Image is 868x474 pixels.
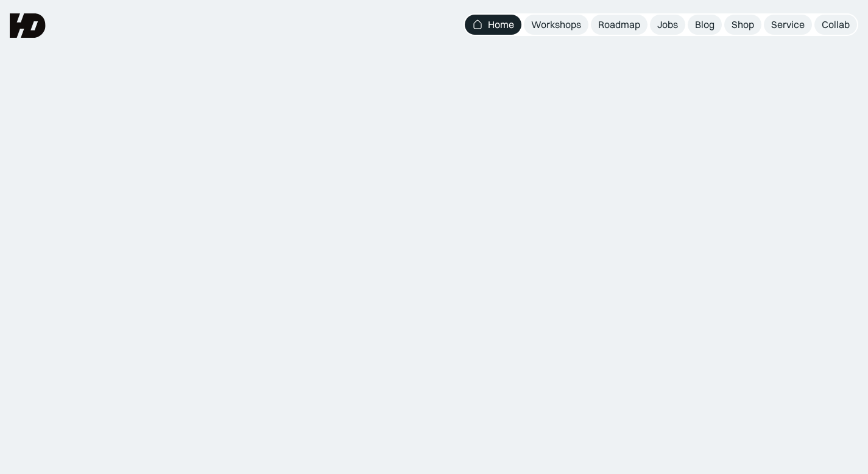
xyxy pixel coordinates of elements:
a: Roadmap [591,15,647,35]
a: Blog [688,15,722,35]
span: UIUX [184,146,291,204]
a: Workshops [524,15,588,35]
div: Blog [695,18,715,31]
div: Jobs [657,18,678,31]
div: Lihat loker desain [698,399,774,412]
a: Shop [724,15,761,35]
div: Shop [732,18,754,31]
a: Service [764,15,812,35]
div: Collab [822,18,850,31]
div: Home [488,18,514,31]
div: Roadmap [598,18,640,31]
a: Home [465,15,521,35]
div: Service [771,18,805,31]
a: Jobs [650,15,685,35]
a: Collab [814,15,857,35]
div: WHO’S HIRING? [663,371,725,381]
span: & [445,146,472,204]
div: Workshops [531,18,581,31]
